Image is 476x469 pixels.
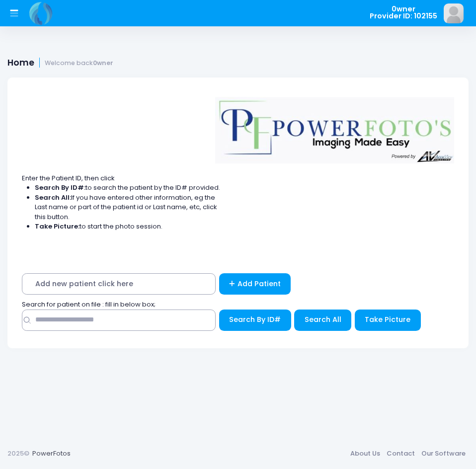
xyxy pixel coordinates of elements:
span: Enter the Patient ID, then click [22,173,115,183]
span: 0wner Provider ID: 102155 [370,5,437,20]
li: to start the photo session. [35,222,221,232]
li: If you have entered other information, eg the Last name or part of the patient id or Last name, e... [35,193,221,222]
h1: Home [7,58,113,68]
li: to search the patient by the ID# provided. [35,183,221,193]
span: 2025© [7,449,29,458]
span: Search for patient on file : fill in below box; [22,300,156,309]
img: Logo [211,90,459,164]
strong: 0wner [93,59,113,67]
img: image [444,3,464,23]
strong: Search By ID#: [35,183,85,192]
a: About Us [347,445,383,463]
a: PowerFotos [32,449,71,458]
span: Search All [305,314,341,324]
span: Add new patient click here [22,273,216,295]
small: Welcome back [45,60,113,67]
strong: Search All: [35,193,71,202]
span: Take Picture [365,314,410,324]
a: Our Software [418,445,469,463]
a: Add Patient [219,273,291,295]
strong: Take Picture: [35,222,79,231]
button: Search By ID# [219,310,291,331]
span: Search By ID# [229,314,281,324]
button: Search All [294,310,351,331]
button: Take Picture [355,310,421,331]
a: Contact [383,445,418,463]
img: Logo [27,1,55,26]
